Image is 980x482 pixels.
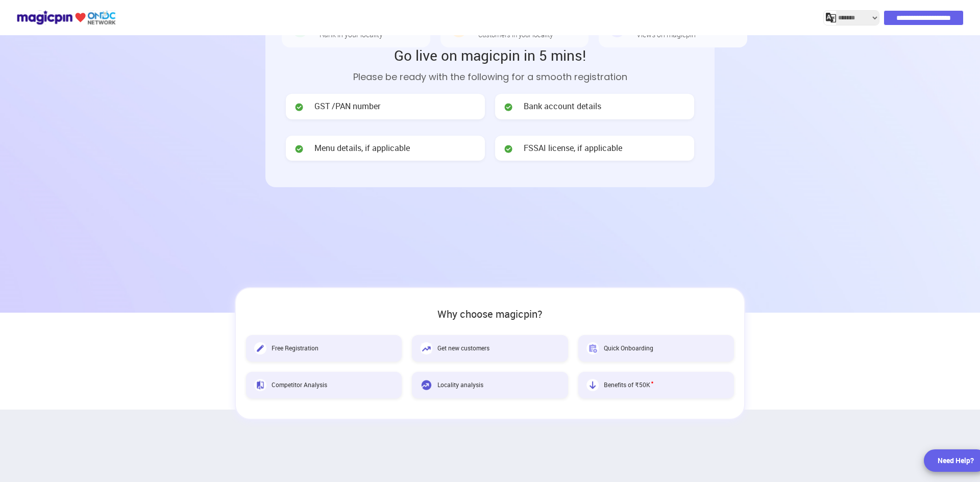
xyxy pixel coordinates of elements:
[524,142,622,154] span: FSSAI license, if applicable
[826,13,836,23] img: j2MGCQAAAABJRU5ErkJggg==
[286,45,694,65] h2: Go live on magicpin in 5 mins!
[437,380,483,389] span: Locality analysis
[272,344,318,352] span: Free Registration
[503,102,513,112] img: check
[604,380,653,389] span: Benefits of ₹50K
[420,342,432,354] img: Get new customers
[604,344,653,352] span: Quick Onboarding
[294,102,304,112] img: check
[524,100,601,112] span: Bank account details
[437,344,489,352] span: Get new customers
[586,342,599,354] img: Quick Onboarding
[314,100,380,112] span: GST /PAN number
[254,379,266,391] img: Competitor Analysis
[503,144,513,154] img: check
[246,309,734,320] h2: Why choose magicpin?
[420,379,432,391] img: Locality analysis
[254,342,266,354] img: Free Registration
[286,70,694,84] p: Please be ready with the following for a smooth registration
[636,31,696,38] h5: Views on magicpin
[320,31,383,38] h5: Rank in your locality
[16,9,116,27] img: ondc-logo-new-small.8a59708e.svg
[294,144,304,154] img: check
[272,380,327,389] span: Competitor Analysis
[478,31,553,38] h5: Customers in your locality
[314,142,410,154] span: Menu details, if applicable
[586,379,599,391] img: Benefits of ₹50K
[938,455,974,466] div: Need Help?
